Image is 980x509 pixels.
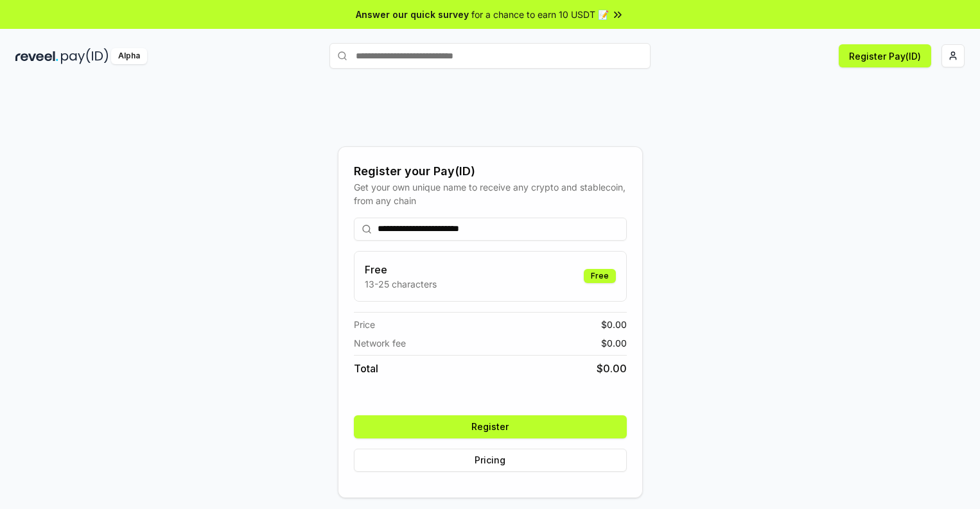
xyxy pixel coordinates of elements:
[356,8,469,21] span: Answer our quick survey
[601,318,627,331] span: $ 0.00
[111,48,147,64] div: Alpha
[61,48,109,64] img: pay_id
[584,269,616,283] div: Free
[354,449,627,472] button: Pricing
[597,361,627,376] span: $ 0.00
[354,415,627,438] button: Register
[601,336,627,350] span: $ 0.00
[471,8,609,21] span: for a chance to earn 10 USDT 📝
[354,318,375,331] span: Price
[365,277,437,291] p: 13-25 characters
[839,44,931,67] button: Register Pay(ID)
[354,162,627,180] div: Register your Pay(ID)
[354,361,378,376] span: Total
[365,262,437,277] h3: Free
[354,336,406,350] span: Network fee
[15,48,58,64] img: reveel_dark
[354,180,627,207] div: Get your own unique name to receive any crypto and stablecoin, from any chain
